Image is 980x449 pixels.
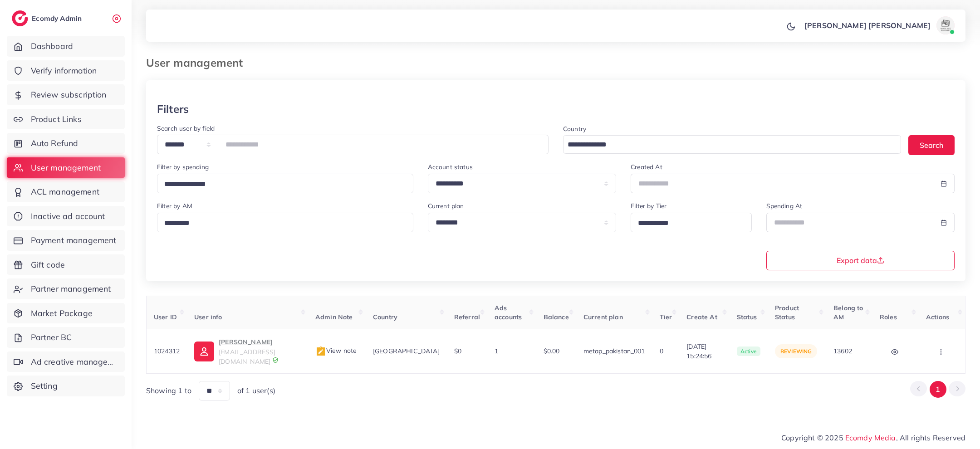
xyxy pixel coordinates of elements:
h2: Ecomdy Admin [32,14,84,23]
a: ACL management [7,181,125,202]
span: Partner BC [31,332,72,343]
input: Search for option [161,216,402,230]
ul: Pagination [910,381,965,398]
span: Review subscription [31,89,107,101]
a: Product Links [7,109,125,130]
input: Search for option [564,138,889,152]
span: Gift code [31,259,65,271]
div: Search for option [157,174,413,193]
span: Product Links [31,113,82,125]
span: Partner management [31,283,111,295]
a: Payment management [7,230,125,251]
a: Ad creative management [7,351,125,372]
div: Search for option [631,213,751,232]
a: Setting [7,376,125,396]
span: User management [31,162,101,174]
span: Auto Refund [31,137,78,149]
a: Inactive ad account [7,206,125,227]
a: Partner management [7,278,125,299]
span: Inactive ad account [31,210,105,222]
a: [PERSON_NAME] [PERSON_NAME]avatar [799,16,958,34]
span: Payment management [31,234,117,246]
span: Setting [31,380,58,392]
a: Partner BC [7,327,125,348]
input: Search for option [161,177,402,191]
a: Review subscription [7,84,125,105]
a: logoEcomdy Admin [12,10,84,26]
img: logo [12,10,28,26]
img: avatar [936,16,955,34]
a: User management [7,157,125,178]
button: Go to page 1 [930,381,946,398]
span: Dashboard [31,40,73,52]
a: Market Package [7,303,125,324]
div: Search for option [157,213,413,232]
input: Search for option [635,216,740,230]
a: Auto Refund [7,133,125,154]
p: [PERSON_NAME] [PERSON_NAME] [804,20,931,31]
a: Gift code [7,254,125,275]
span: ACL management [31,186,99,198]
span: Ad creative management [31,356,118,368]
span: Market Package [31,307,93,319]
span: Verify information [31,65,97,77]
a: Verify information [7,60,125,81]
a: Dashboard [7,36,125,57]
div: Search for option [563,135,901,154]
